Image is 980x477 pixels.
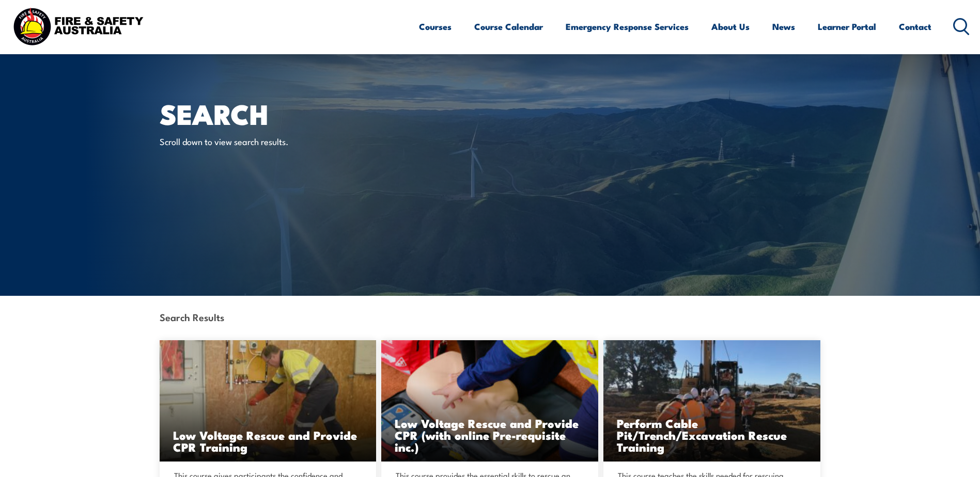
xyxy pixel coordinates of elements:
[899,13,931,40] a: Contact
[381,340,598,462] img: Low Voltage Rescue and Provide CPR (with online Pre-requisite inc.)
[603,340,820,462] a: Perform Cable Pit/Trench/Excavation Rescue Training
[173,429,363,453] h3: Low Voltage Rescue and Provide CPR Training
[160,101,415,125] h1: Search
[474,13,543,40] a: Course Calendar
[772,13,795,40] a: News
[160,340,377,462] img: Low Voltage Rescue and Provide CPR
[818,13,876,40] a: Learner Portal
[711,13,750,40] a: About Us
[160,340,377,462] a: Low Voltage Rescue and Provide CPR Training
[617,417,807,453] h3: Perform Cable Pit/Trench/Excavation Rescue Training
[419,13,452,40] a: Courses
[603,340,820,462] img: Perform Cable Pit/Trench/Excavation Rescue TRAINING
[160,135,348,147] p: Scroll down to view search results.
[395,417,585,453] h3: Low Voltage Rescue and Provide CPR (with online Pre-requisite inc.)
[566,13,689,40] a: Emergency Response Services
[160,310,224,324] strong: Search Results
